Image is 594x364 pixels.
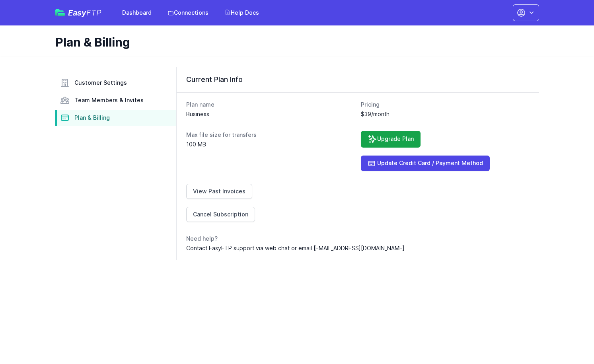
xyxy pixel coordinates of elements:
dd: 100 MB [186,140,355,148]
a: Customer Settings [55,75,176,91]
span: FTP [86,8,101,18]
a: Update Credit Card / Payment Method [361,156,490,171]
a: Dashboard [117,6,156,20]
a: Team Members & Invites [55,92,176,108]
dd: $39/month [361,110,530,118]
span: Easy [68,9,101,17]
dd: Contact EasyFTP support via web chat or email [EMAIL_ADDRESS][DOMAIN_NAME] [186,244,530,252]
a: Cancel Subscription [186,207,255,222]
dt: Plan name [186,101,355,109]
dd: Business [186,110,355,118]
dt: Pricing [361,101,530,109]
h3: Current Plan Info [186,75,530,84]
a: EasyFTP [55,9,101,17]
span: Plan & Billing [74,114,110,122]
a: View Past Invoices [186,184,252,199]
a: Upgrade Plan [361,131,421,148]
h1: Plan & Billing [55,35,533,49]
a: Plan & Billing [55,110,176,126]
img: easyftp_logo.png [55,9,65,16]
dt: Need help? [186,235,530,243]
span: Customer Settings [74,79,127,87]
dt: Max file size for transfers [186,131,355,139]
a: Help Docs [220,6,264,20]
span: Team Members & Invites [74,96,144,104]
a: Connections [163,6,213,20]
